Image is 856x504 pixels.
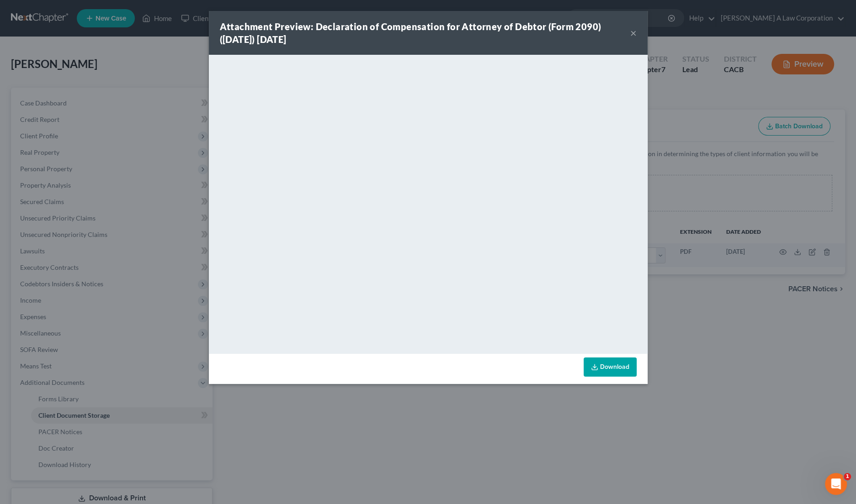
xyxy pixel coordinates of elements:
iframe: <object ng-attr-data='[URL][DOMAIN_NAME]' type='application/pdf' width='100%' height='650px'></ob... [209,55,648,352]
button: × [630,27,637,38]
a: Download [584,357,637,377]
span: 1 [844,473,851,480]
iframe: Intercom live chat [825,473,847,495]
strong: Attachment Preview: Declaration of Compensation for Attorney of Debtor (Form 2090) ([DATE]) [DATE] [220,21,601,45]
